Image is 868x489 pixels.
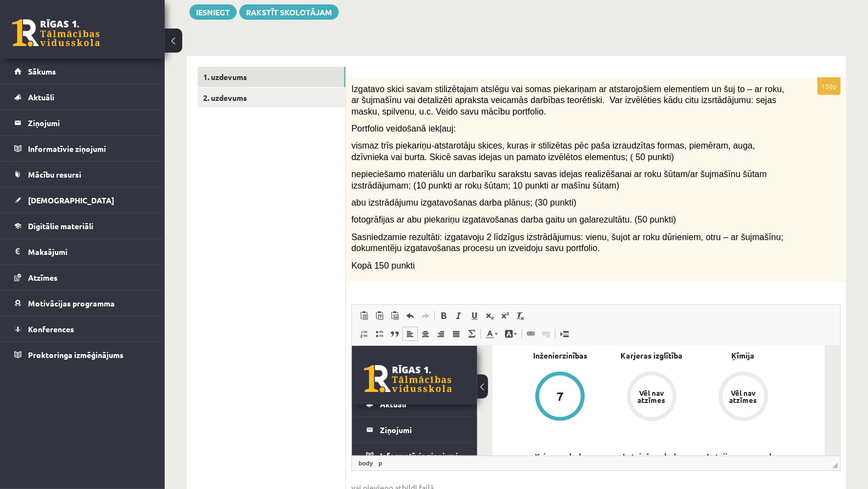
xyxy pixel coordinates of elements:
[28,195,114,205] span: [DEMOGRAPHIC_DATA]
[28,324,74,334] span: Konferences
[14,59,151,84] a: Sākums
[376,458,384,468] a: Элемент p
[28,66,56,76] span: Sākums
[14,110,151,135] a: Ziņojumi
[351,198,576,207] span: abu izstrādājumu izgatavošanas darba plānus; (30 punkti)
[497,309,513,323] a: Надстрочный индекс
[351,124,456,133] span: Portfolio veidošanā iekļauj:
[28,110,151,135] legend: Ziņojumi
[28,350,124,360] span: Proktoringa izmēģinājums
[28,136,151,161] legend: Informatīvie ziņojumi
[464,327,479,341] a: Математика
[418,309,433,323] a: Повторить (⌘+Y)
[14,316,151,342] a: Konferences
[513,309,528,323] a: Убрать форматирование
[351,261,415,270] span: Kopā 150 punkti
[557,327,572,341] a: Вставить разрыв страницы для печати
[189,4,237,20] button: Iesniegt
[451,309,467,323] a: Курсив (⌘+I)
[372,309,387,323] a: Вставить только текст (⌘+⇧+V)
[352,346,840,456] iframe: Визуальный текстовый редактор, wiswyg-editor-user-answer-47433926331040
[351,84,785,116] span: Izgatavo skici savam stilizētajam atslēgu vai somas piekariņam ar atstarojošiem elementiem un šuj...
[523,327,539,341] a: Вставить/Редактировать ссылку (⌘+K)
[14,84,151,110] a: Aktuāli
[14,187,151,213] a: [DEMOGRAPHIC_DATA]
[402,327,418,341] a: По левому краю
[254,26,346,77] a: Vēl nav atzīmes
[351,141,755,162] span: vismaz trīs piekariņu-atstarotāju skices, kuras ir stilizētas pēc paša izraudzītas formas, piemēr...
[28,97,111,122] legend: Informatīvie ziņojumi
[14,97,111,122] a: Informatīvie ziņojumi
[205,44,212,56] div: 7
[14,239,151,264] a: Maksājumi
[433,327,449,341] a: По правому краю
[482,327,501,341] a: Цвет текста
[198,67,345,87] a: 1. uzdevums
[351,232,783,253] span: Sasniedzamie rezultāti: izgatavoju 2 līdzīgus izstrādājumus: vienu, šujot ar roku dūrieniem, otru...
[482,309,497,323] a: Подстрочный индекс
[14,291,151,316] a: Motivācijas programma
[351,169,767,190] span: nepieciešamo materiālu un darbarīku sarakstu savas idejas realizēšanai ar roku šūtam/ar šujmašīnu...
[14,265,151,290] a: Atzīmes
[356,458,375,468] a: Элемент body
[356,327,372,341] a: Вставить / удалить нумерованный список
[14,162,151,187] a: Mācību resursi
[817,77,841,95] p: 150p
[12,19,100,47] a: Rīgas 1. Tālmācības vidusskola
[351,215,676,224] span: fotogrāfijas ar abu piekariņu izgatavošanas darba gaitu un galarezultātu. (50 punkti)
[345,105,437,128] a: Latvijas un pasaules vēsture
[28,92,54,102] span: Aktuāli
[501,327,520,341] a: Цвет фона
[181,4,236,15] a: Inženierzinības
[387,309,402,323] a: Вставить из Word
[28,169,81,179] span: Mācību resursi
[539,327,554,341] a: Убрать ссылку
[345,26,437,77] a: Vēl nav atzīmes
[28,221,93,231] span: Digitālie materiāli
[28,239,151,264] legend: Maksājumi
[356,309,372,323] a: Вставить (⌘+V)
[239,4,339,20] a: Rakstīt skolotājam
[372,327,387,341] a: Вставить / удалить маркированный список
[183,105,233,116] a: Krievu valoda
[387,327,402,341] a: Цитата
[832,463,838,468] span: Перетащите для изменения размера
[449,327,464,341] a: По ширине
[163,26,254,77] a: 7
[268,4,331,15] a: Karjeras izglītība
[28,298,115,308] span: Motivācijas programma
[467,309,482,323] a: Подчеркнутый (⌘+U)
[14,213,151,238] a: Digitālie materiāli
[402,309,418,323] a: Отменить (⌘+Z)
[436,309,451,323] a: Полужирный (⌘+B)
[198,88,345,108] a: 2. uzdevums
[418,327,433,341] a: По центру
[376,43,407,58] div: Vēl nav atzīmes
[14,342,151,367] a: Proktoringa izmēģinājums
[380,4,403,15] a: Ķīmija
[284,43,315,58] div: Vēl nav atzīmes
[271,105,328,116] a: Latviešu valoda
[14,136,151,161] a: Informatīvie ziņojumi
[28,272,58,282] span: Atzīmes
